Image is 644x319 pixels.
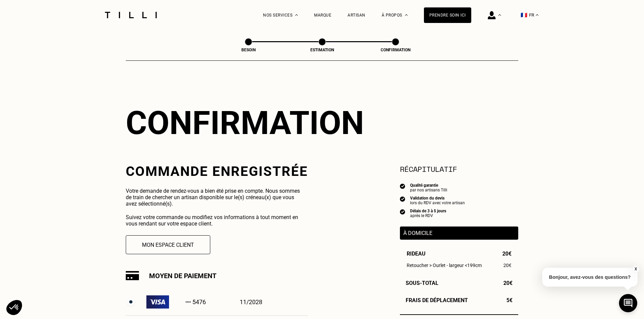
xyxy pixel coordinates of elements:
section: Récapitulatif [400,163,518,175]
img: icon list info [400,196,405,202]
a: Prendre soin ici [424,7,471,23]
img: carte n°0 [126,297,136,307]
img: menu déroulant [536,14,539,16]
img: icon list info [400,209,405,215]
p: Bonjour, avez-vous des questions? [542,268,638,287]
button: X [632,265,639,273]
h2: Commande enregistrée [126,163,308,179]
div: Confirmation [362,48,429,52]
div: Confirmation [126,104,518,142]
img: Menu déroulant [295,14,298,16]
div: lors du RDV avec votre artisan [410,201,465,205]
img: icône connexion [488,11,496,19]
div: Estimation [288,48,356,52]
p: Suivez votre commande ou modifiez vos informations à tout moment en vous rendant sur votre espace... [126,214,306,227]
img: Logo du service de couturière Tilli [102,12,159,18]
img: Menu déroulant à propos [405,14,408,16]
span: Rideau [407,250,426,257]
span: 20€ [502,250,511,257]
button: Mon espace client [126,235,210,254]
img: VISA logo [146,295,169,309]
a: Artisan [348,13,365,18]
img: icon list info [400,183,405,189]
span: 20€ [503,263,511,268]
a: Marque [314,13,331,18]
img: Carte bancaire [126,271,139,280]
div: après le RDV [410,213,446,218]
div: Besoin [215,48,282,52]
div: Sous-Total [400,280,518,286]
div: Frais de déplacement [400,297,518,303]
div: Délais de 3 à 5 jours [410,209,446,213]
div: Qualité garantie [410,183,447,188]
span: Retoucher > Ourlet - largeur <199cm [407,263,482,268]
p: Votre demande de rendez-vous a bien été prise en compte. Nous sommes de train de chercher un arti... [126,188,306,207]
h3: Moyen de paiement [149,272,216,280]
label: 11/2028 [146,295,308,309]
span: 5€ [506,297,512,303]
img: Menu déroulant [498,14,501,16]
div: Validation du devis [410,196,465,201]
div: par nos artisans Tilli [410,188,447,192]
p: À domicile [403,230,515,236]
span: 20€ [503,280,512,286]
div: 5476 [146,295,206,309]
span: 🇫🇷 [521,12,527,18]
